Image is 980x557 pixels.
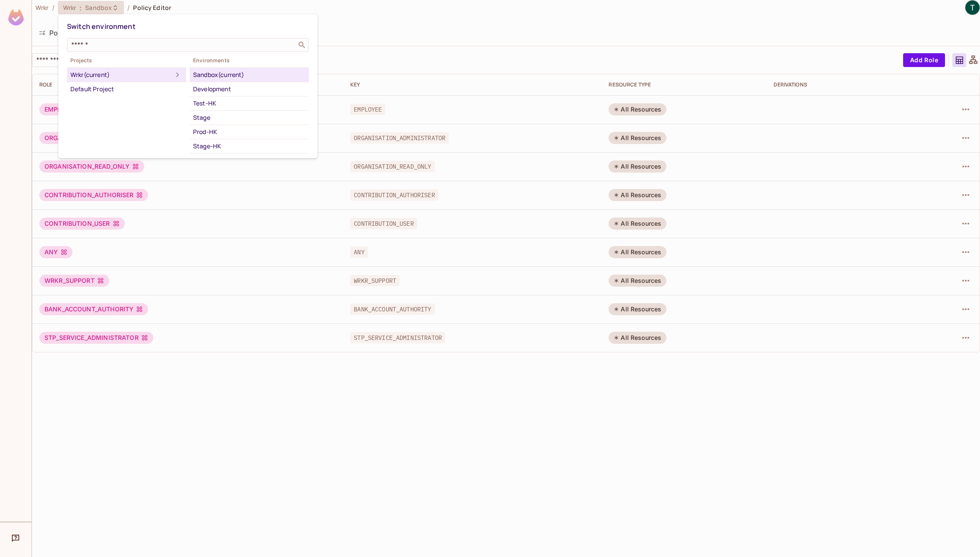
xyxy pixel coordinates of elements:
div: Sandbox (current) [193,70,305,80]
div: Default Project [70,84,183,94]
span: Projects [67,57,186,64]
div: Development [193,84,305,94]
div: Prod-HK [193,127,305,137]
div: Wrkr (current) [70,70,172,80]
span: Environments [190,57,309,64]
div: Stage-HK [193,141,305,151]
div: Stage [193,112,305,123]
div: Test-HK [193,98,305,109]
span: Switch environment [67,22,136,31]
